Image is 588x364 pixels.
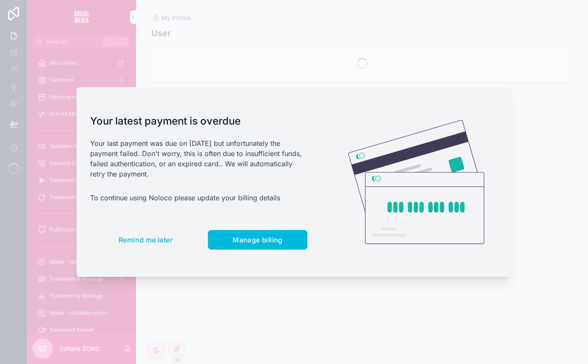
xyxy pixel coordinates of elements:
p: Your last payment was due on [DATE] but unfortunately the payment failed. Don't worry, this is of... [90,138,307,179]
p: To continue using Noloco please update your billing details [90,193,307,203]
span: Manage billing [233,236,283,244]
h1: Your latest payment is overdue [90,114,307,128]
button: Remind me later [90,230,201,250]
button: Manage billing [208,230,307,250]
img: Credit card illustration [348,120,484,244]
span: Remind me later [119,236,173,244]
